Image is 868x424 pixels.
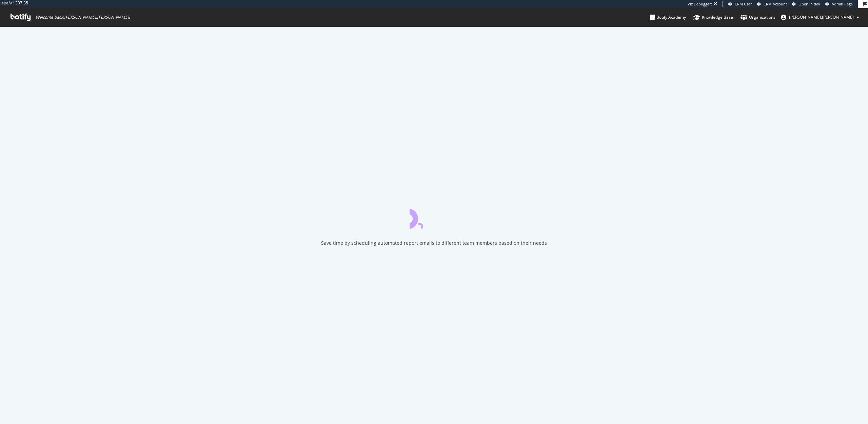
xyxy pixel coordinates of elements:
div: Knowledge Base [693,14,733,21]
span: Admin Page [832,1,853,6]
span: CRM User [735,1,752,6]
a: Open in dev [792,1,820,7]
a: CRM User [728,1,752,7]
div: Organizations [741,14,775,21]
span: Open in dev [798,1,820,6]
div: Botify Academy [650,14,686,21]
a: CRM Account [757,1,787,7]
div: animation [410,204,458,229]
a: Admin Page [825,1,853,7]
span: robert.salerno [789,14,854,20]
button: [PERSON_NAME].[PERSON_NAME] [775,12,865,23]
a: Botify Academy [650,8,686,26]
span: CRM Account [764,1,787,6]
div: Viz Debugger: [688,1,712,7]
span: Welcome back, [PERSON_NAME].[PERSON_NAME] ! [36,15,130,20]
a: Knowledge Base [693,8,733,26]
div: Save time by scheduling automated report emails to different team members based on their needs [321,240,547,246]
a: Organizations [741,8,775,26]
